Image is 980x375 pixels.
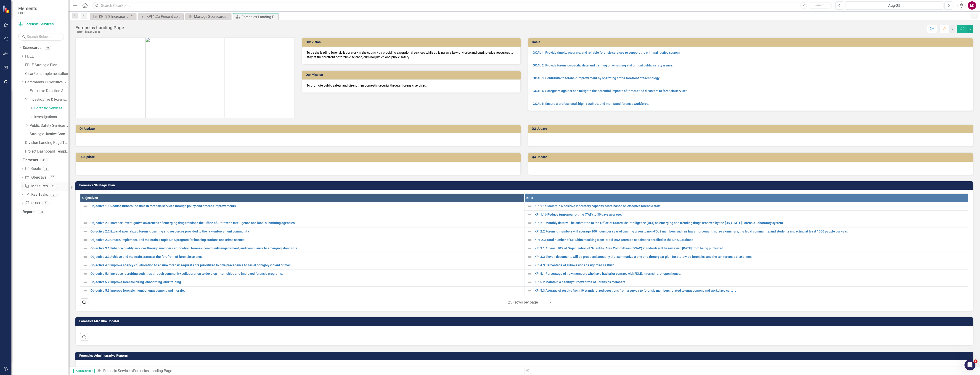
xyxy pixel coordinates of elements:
span: Elements [18,6,37,11]
div: Forensic Services [75,30,124,34]
img: Not Defined [527,263,532,268]
img: Not Defined [527,288,532,293]
div: 35 [40,158,48,162]
a: Project Dashboard Template [25,149,69,154]
a: KPI 3.3 Eleven documents will be produced annually that summarize a one and three-year plan for s... [535,255,966,259]
a: GOAL 1. Provide timely, accurate, and reliable forensic services to support the criminal justice ... [533,51,681,54]
h3: Our Mission [306,73,518,77]
img: Not Defined [527,246,532,251]
input: Search ClearPoint... [93,2,832,10]
div: KPI 3.2 Increase the number of specialized High-Liability Training courses per year to internal a... [99,14,129,19]
a: Investigations [34,114,69,120]
td: Double-Click to Edit Right Click for Context Menu [80,219,524,227]
a: KPI 1.1b Reduce turn-around-time (TAT) to 30 days average. [535,213,966,216]
img: Not Defined [527,212,532,217]
a: ClearPoint Implementation [25,71,69,77]
img: mceclip0%20v4.png [146,38,225,118]
div: 70 [44,46,51,50]
a: KPI 3.1 At least 80% of Organization of Scientific Area Committees (OSAC) standards will be revie... [535,247,966,250]
a: GOAL 3. Contribute to forensic improvement by operating at the forefront of technology. [533,76,660,80]
input: Search Below... [18,33,64,41]
img: Not Defined [527,237,532,243]
p: To be the leading forensic laboratory in the country by providing exceptional services while util... [307,50,516,59]
a: Objective 2.3 Create, implement, and maintain a rapid DNA program for booking stations and crime ... [90,238,522,242]
button: Aug-25 [845,1,943,10]
img: Not Defined [527,220,532,226]
a: GOAL 2. Provide forensic-specific data and training on emerging and critical public safety issues. [533,63,673,67]
h3: Q4 Update [532,155,971,159]
button: Search [808,2,831,9]
a: KPI 5.3 Average of results from 19 standardized questions from a survey to forensic members relat... [535,289,966,292]
a: Strategic Justice Command [30,132,69,137]
div: KPI 1.2a Percent completion of delivering 6 criminal justice educational programs per year (inter... [146,14,182,19]
span: Search [815,3,824,7]
img: Not Defined [83,254,88,260]
a: Objective 2.2 Expand specialized forensic training and resources provided to the law enforcement ... [90,230,522,233]
a: KPI 1.1a Maintain a positive laboratory capacity score based on effective forensic staff. [535,204,966,208]
img: Not Defined [83,203,88,209]
div: 0 [50,193,58,197]
a: FDLE [25,54,69,59]
a: FDLE Strategic Plan [25,63,69,68]
div: Forensics Landing Page [241,14,277,20]
img: Not Defined [527,229,532,234]
img: Not Defined [527,254,532,260]
div: Forensics Landing Page [133,369,172,373]
td: Double-Click to Edit Right Click for Context Menu [524,253,968,261]
img: Not Defined [527,203,532,209]
td: Double-Click to Edit Right Click for Context Menu [80,253,524,261]
span: Administrator [73,369,95,373]
a: KPI 4.3 Percentage of submissions designated as Rush. [535,264,966,267]
p: To promote public safety and strengthen domestic security through forensic services. [307,83,516,88]
div: 0 [42,201,50,205]
h3: Q1 Update [79,127,518,130]
td: Double-Click to Edit Right Click for Context Menu [524,278,968,287]
td: Double-Click to Edit Right Click for Context Menu [524,219,968,227]
img: Not Defined [83,288,88,293]
h3: Forensics Administrative Reports [79,354,971,357]
a: Investigative & Forensic Services Command [30,97,69,102]
td: Double-Click to Edit Right Click for Context Menu [524,227,968,236]
a: Forensic Services [34,106,69,111]
img: Not Defined [83,220,88,226]
td: Double-Click to Edit Right Click for Context Menu [524,270,968,278]
div: 20 [50,184,57,188]
td: Double-Click to Edit Right Click for Context Menu [524,211,968,219]
a: GOAL 5. Ensure a professional, highly trained, and motivated forensic workforce. [533,102,649,106]
td: Double-Click to Edit Right Click for Context Menu [80,236,524,244]
img: Not Defined [83,246,88,251]
a: GOAL 4. Safeguard against and mitigate the potential impacts of threats and disasters to forensic... [533,89,688,93]
a: Public Safety Services Command [30,123,69,128]
h3: Forensics Measure Updater [79,320,971,323]
a: Measures [25,184,48,189]
h3: Forensics Strategic Plan [79,184,971,187]
h3: Q2 Update [532,127,971,130]
a: Scorecards [23,45,41,50]
td: Double-Click to Edit Right Click for Context Menu [524,202,968,211]
td: Double-Click to Edit Right Click for Context Menu [80,261,524,270]
a: KP1 2.3 Total number of DNA hits resulting from Rapid DNA Arrestee specimens enrolled in the DNA ... [535,238,966,242]
span: 2 [974,359,977,363]
h3: Our Vision [306,40,518,44]
td: Double-Click to Edit Right Click for Context Menu [524,287,968,295]
a: KPI 2.2 Forensic members will average 100 hours per year of training given to non-FDLE members su... [535,230,966,233]
td: Double-Click to Edit Right Click for Context Menu [80,227,524,236]
a: Objective 3.3 Achieve and maintain status at the forefront of forensic science. [90,255,522,259]
img: Not Defined [83,229,88,234]
a: Key Tasks [25,192,48,197]
a: Objective 3.1 Enhance quality services through member certification, forensic community engagemen... [90,247,522,250]
a: Commands / Executive Support Branch [25,80,69,85]
a: Objective [25,175,46,180]
div: Aug-25 [847,3,942,8]
div: Manage Scorecards [194,14,230,19]
a: Objective 5.1 Increase recruiting activities through community collaboration to develop internshi... [90,272,522,275]
button: ED [968,1,976,10]
small: FDLE [18,11,37,15]
h3: Q3 Update [79,155,518,159]
div: Forensics Landing Page [75,25,124,30]
iframe: Intercom live chat [964,359,975,370]
a: Objective 4.3 Improve agency collaboration to ensure forensic requests are prioritized to give pr... [90,264,522,267]
div: » [97,368,521,374]
a: Objective 5.2 Improve forensic hiring, onboarding, and training. [90,280,522,284]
